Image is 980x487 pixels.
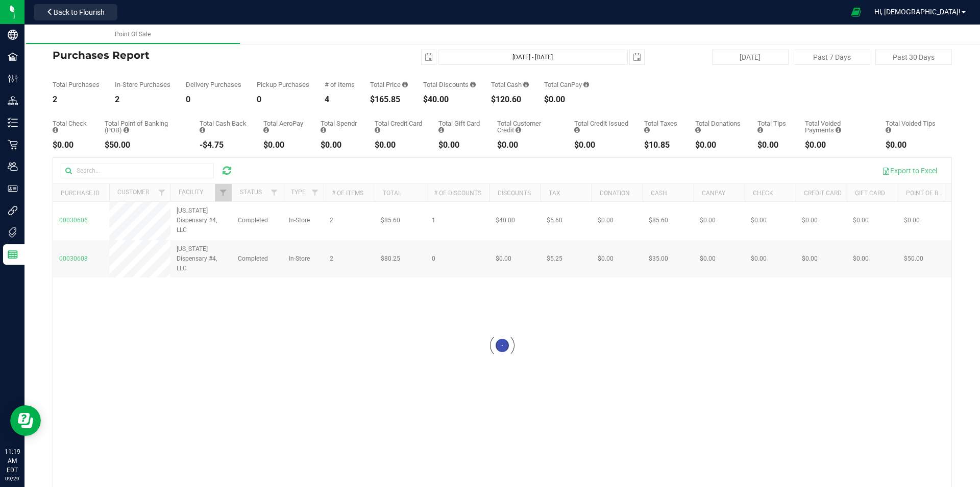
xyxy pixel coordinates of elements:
div: $0.00 [886,141,937,149]
div: Total Taxes [644,120,680,133]
div: Total AeroPay [263,120,305,133]
div: $0.00 [544,96,589,104]
div: Delivery Purchases [186,81,241,88]
div: Total Check [53,120,89,133]
i: Sum of all tips added to successful, non-voided payments for all purchases in the date range. [757,127,763,133]
i: Sum of all voided payment transaction amounts, excluding tips and transaction fees, for all purch... [836,127,841,133]
p: 11:19 AM EDT [5,447,20,475]
div: $0.00 [805,141,870,149]
h4: Purchases Report [53,50,352,61]
i: Sum of the discount values applied to the all purchases in the date range. [470,81,476,88]
i: Sum of the successful, non-voided cash payment transactions for all purchases in the date range. ... [523,81,529,88]
i: Sum of all tip amounts from voided payment transactions for all purchases in the date range. [886,127,891,133]
div: $0.00 [53,141,89,149]
div: Total Customer Credit [497,120,559,133]
div: Total CanPay [544,81,589,88]
inline-svg: Reports [8,249,18,260]
inline-svg: User Roles [8,183,18,194]
i: Sum of the successful, non-voided Spendr payment transactions for all purchases in the date range. [321,127,326,133]
div: 2 [53,96,100,104]
div: Total Credit Issued [574,120,629,133]
div: Total Voided Tips [886,120,937,133]
div: $0.00 [574,141,629,149]
div: 4 [325,96,355,104]
div: $165.85 [370,96,408,104]
i: Sum of all round-up-to-next-dollar total price adjustments for all purchases in the date range. [695,127,701,133]
i: Sum of the successful, non-voided credit card payment transactions for all purchases in the date ... [375,127,380,133]
inline-svg: Users [8,161,18,172]
div: Total Point of Banking (POB) [105,120,184,133]
div: Total Cash Back [200,120,248,133]
button: Past 7 Days [794,50,870,65]
i: Sum of the cash-back amounts from rounded-up electronic payments for all purchases in the date ra... [200,127,205,133]
div: $0.00 [757,141,789,149]
inline-svg: Inventory [8,118,18,128]
div: $0.00 [438,141,482,149]
div: Total Cash [491,81,529,88]
div: -$4.75 [200,141,248,149]
div: Total Credit Card [375,120,423,133]
inline-svg: Distribution [8,96,18,106]
inline-svg: Integrations [8,205,18,216]
span: Point Of Sale [115,31,151,38]
iframe: Resource center [10,405,41,436]
div: 0 [257,96,309,104]
div: Total Discounts [423,81,476,88]
div: 0 [186,96,241,104]
button: [DATE] [712,50,789,65]
div: Total Purchases [53,81,100,88]
inline-svg: Facilities [8,52,18,62]
div: 2 [115,96,170,104]
p: 09/29 [5,475,20,482]
div: Total Donations [695,120,742,133]
i: Sum of the successful, non-voided CanPay payment transactions for all purchases in the date range. [583,81,589,88]
button: Past 30 Days [875,50,952,65]
div: $40.00 [423,96,476,104]
inline-svg: Configuration [8,74,18,84]
i: Sum of the total taxes for all purchases in the date range. [644,127,650,133]
i: Sum of the successful, non-voided payments using account credit for all purchases in the date range. [516,127,521,133]
div: $0.00 [375,141,423,149]
i: Sum of the successful, non-voided gift card payment transactions for all purchases in the date ra... [438,127,444,133]
i: Sum of the successful, non-voided point-of-banking payment transactions, both via payment termina... [124,127,129,133]
inline-svg: Retail [8,140,18,150]
div: $120.60 [491,96,529,104]
span: select [422,50,436,64]
span: Back to Flourish [54,8,105,16]
div: In-Store Purchases [115,81,170,88]
div: $0.00 [497,141,559,149]
button: Back to Flourish [34,4,117,20]
i: Sum of the successful, non-voided AeroPay payment transactions for all purchases in the date range. [263,127,269,133]
span: Open Ecommerce Menu [845,2,868,22]
inline-svg: Company [8,30,18,40]
div: Total Gift Card [438,120,482,133]
div: $0.00 [263,141,305,149]
div: $0.00 [695,141,742,149]
div: Total Tips [757,120,789,133]
div: $0.00 [321,141,359,149]
div: $50.00 [105,141,184,149]
span: Hi, [DEMOGRAPHIC_DATA]! [874,8,961,16]
div: Total Voided Payments [805,120,870,133]
i: Sum of the successful, non-voided check payment transactions for all purchases in the date range. [53,127,58,133]
div: $10.85 [644,141,680,149]
div: # of Items [325,81,355,88]
i: Sum of the total prices of all purchases in the date range. [402,81,408,88]
div: Total Spendr [321,120,359,133]
i: Sum of all account credit issued for all refunds from returned purchases in the date range. [574,127,580,133]
inline-svg: Tags [8,227,18,238]
span: select [630,50,644,64]
div: Total Price [370,81,408,88]
div: Pickup Purchases [257,81,309,88]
